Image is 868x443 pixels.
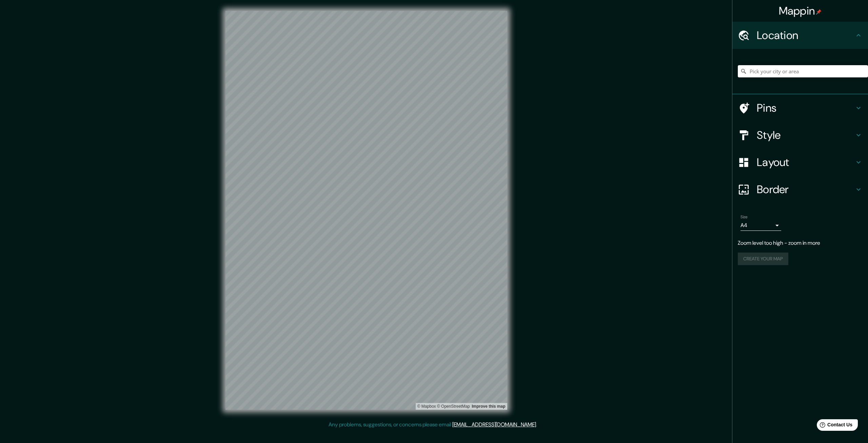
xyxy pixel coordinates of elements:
[816,9,822,15] img: pin-icon.png
[732,176,868,203] div: Border
[225,11,507,410] canvas: Map
[732,22,868,49] div: Location
[537,421,538,429] div: .
[808,417,861,436] iframe: Help widget launcher
[741,214,748,220] label: Size
[757,155,854,169] h4: Layout
[538,421,539,429] div: .
[732,149,868,176] div: Layout
[417,404,436,409] a: Mapbox
[738,65,868,77] input: Pick your city or area
[779,4,822,18] h4: Mappin
[757,128,854,142] h4: Style
[732,94,868,122] div: Pins
[741,220,781,231] div: A4
[757,183,854,196] h4: Border
[472,404,505,409] a: Map feedback
[437,404,470,409] a: OpenStreetMap
[757,101,854,115] h4: Pins
[738,239,863,247] p: Zoom level too high - zoom in more
[732,122,868,149] div: Style
[452,421,536,428] a: [EMAIL_ADDRESS][DOMAIN_NAME]
[757,29,854,42] h4: Location
[329,421,537,429] p: Any problems, suggestions, or concerns please email .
